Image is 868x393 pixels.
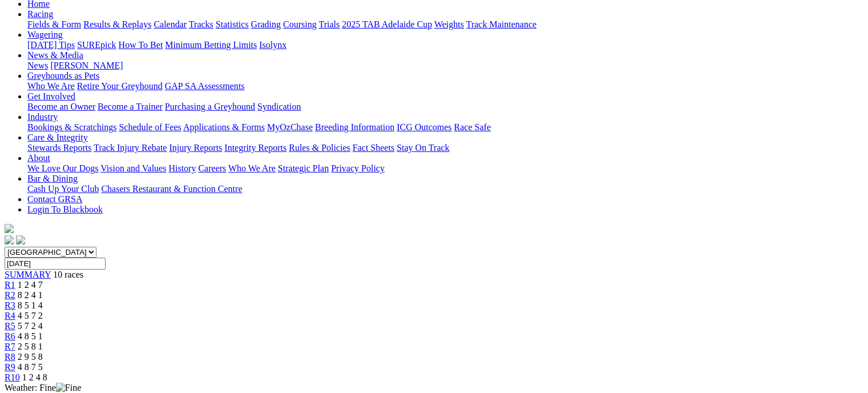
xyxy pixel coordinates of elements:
[27,40,863,50] div: Wagering
[5,383,81,392] span: Weather: Fine
[5,331,15,341] a: R6
[5,300,15,310] span: R3
[27,163,863,174] div: About
[5,224,14,233] img: logo-grsa-white.png
[5,280,15,290] a: R1
[5,290,15,300] a: R2
[27,174,78,183] a: Bar & Dining
[318,19,340,29] a: Trials
[16,235,25,244] img: twitter.svg
[27,122,863,133] div: Industry
[5,352,15,362] a: R8
[5,235,14,244] img: facebook.svg
[27,40,75,50] a: [DATE] Tips
[259,40,286,50] a: Isolynx
[165,81,245,91] a: GAP SA Assessments
[198,163,226,173] a: Careers
[27,204,103,214] a: Login To Blackbook
[18,311,43,320] span: 4 5 7 2
[94,143,167,153] a: Track Injury Rebate
[27,61,48,70] a: News
[5,362,15,372] a: R9
[27,50,83,60] a: News & Media
[228,163,276,173] a: Who We Are
[331,163,385,173] a: Privacy Policy
[119,40,163,50] a: How To Bet
[83,19,151,29] a: Results & Replays
[18,352,43,362] span: 2 9 5 8
[169,143,222,153] a: Injury Reports
[168,163,196,173] a: History
[216,19,249,29] a: Statistics
[18,290,43,300] span: 8 2 4 1
[18,300,43,310] span: 8 5 1 4
[5,270,51,279] a: SUMMARY
[18,342,43,351] span: 2 5 8 1
[98,102,163,111] a: Become a Trainer
[27,9,53,19] a: Racing
[5,372,20,382] a: R10
[27,143,91,153] a: Stewards Reports
[5,321,15,331] span: R5
[77,81,163,91] a: Retire Your Greyhound
[27,133,88,142] a: Care & Integrity
[251,19,281,29] a: Grading
[27,153,50,163] a: About
[50,61,123,70] a: [PERSON_NAME]
[466,19,536,29] a: Track Maintenance
[18,331,43,341] span: 4 8 5 1
[100,163,166,173] a: Vision and Values
[27,30,63,39] a: Wagering
[22,372,47,382] span: 1 2 4 8
[315,122,394,132] a: Breeding Information
[27,112,58,122] a: Industry
[27,184,99,194] a: Cash Up Your Club
[5,258,106,270] input: Select date
[18,321,43,331] span: 5 7 2 4
[101,184,242,194] a: Chasers Restaurant & Function Centre
[278,163,329,173] a: Strategic Plan
[165,102,255,111] a: Purchasing a Greyhound
[353,143,394,153] a: Fact Sheets
[27,81,75,91] a: Who We Are
[189,19,213,29] a: Tracks
[18,362,43,372] span: 4 8 7 5
[224,143,286,153] a: Integrity Reports
[283,19,317,29] a: Coursing
[5,311,15,320] a: R4
[154,19,187,29] a: Calendar
[27,61,863,71] div: News & Media
[27,71,99,81] a: Greyhounds as Pets
[27,19,81,29] a: Fields & Form
[183,122,265,132] a: Applications & Forms
[77,40,116,50] a: SUREpick
[27,122,116,132] a: Bookings & Scratchings
[397,122,451,132] a: ICG Outcomes
[27,184,863,194] div: Bar & Dining
[53,270,83,279] span: 10 races
[454,122,490,132] a: Race Safe
[27,91,75,101] a: Get Involved
[267,122,313,132] a: MyOzChase
[27,163,98,173] a: We Love Our Dogs
[56,383,81,393] img: Fine
[27,81,863,91] div: Greyhounds as Pets
[27,194,82,204] a: Contact GRSA
[18,280,43,290] span: 1 2 4 7
[257,102,301,111] a: Syndication
[434,19,464,29] a: Weights
[165,40,257,50] a: Minimum Betting Limits
[5,342,15,351] a: R7
[289,143,350,153] a: Rules & Policies
[397,143,449,153] a: Stay On Track
[27,102,863,112] div: Get Involved
[27,19,863,30] div: Racing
